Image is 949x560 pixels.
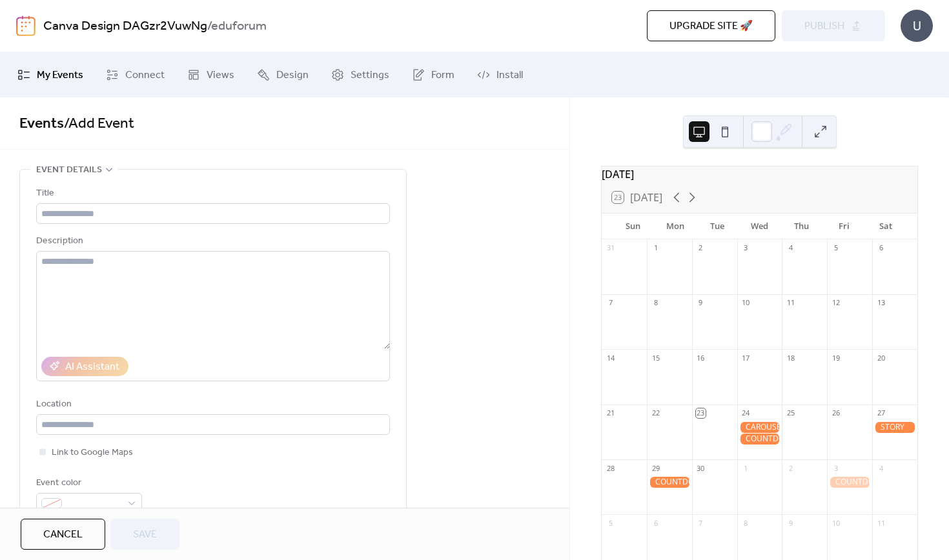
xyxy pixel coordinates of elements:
div: 1 [741,463,751,473]
div: 8 [741,518,751,528]
div: 17 [741,353,751,363]
div: [DATE] [602,166,917,182]
div: 26 [831,408,841,418]
a: Connect [96,57,174,92]
span: Upgrade site 🚀 [669,19,753,34]
span: Event details [36,163,102,178]
div: 3 [741,243,751,253]
div: 28 [606,463,615,473]
a: Settings [321,57,399,92]
span: Link to Google Maps [52,445,133,461]
div: 24 [741,408,751,418]
div: 13 [876,298,886,308]
a: Events [19,110,64,138]
div: 11 [876,518,886,528]
div: 9 [696,298,706,308]
div: 16 [696,353,706,363]
span: Connect [125,68,165,83]
div: 20 [876,353,886,363]
div: 4 [786,243,795,253]
div: 5 [606,518,615,528]
div: Sat [865,214,907,239]
div: COUNTDOWN -10 DAYS [737,434,782,445]
div: Location [36,397,387,412]
div: CAROUSEL [737,422,782,433]
a: Install [467,57,533,92]
div: Fri [822,214,864,239]
div: STORY [872,422,917,433]
div: 4 [876,463,886,473]
span: Cancel [43,527,83,543]
button: Cancel [21,519,105,550]
span: Form [431,68,454,83]
div: Event color [36,475,139,491]
div: 9 [786,518,795,528]
div: Title [36,186,387,201]
div: 25 [786,408,795,418]
span: Views [207,68,234,83]
div: 19 [831,353,841,363]
div: 12 [831,298,841,308]
button: Upgrade site 🚀 [647,10,775,41]
div: 2 [786,463,795,473]
span: / Add Event [64,110,134,138]
div: 18 [786,353,795,363]
div: 29 [651,463,660,473]
span: My Events [37,68,83,83]
a: Form [402,57,464,92]
div: Wed [739,214,781,239]
div: 7 [606,298,615,308]
div: U [901,10,933,42]
div: 7 [696,518,706,528]
div: 8 [651,298,660,308]
div: Description [36,234,387,249]
div: COUNTDOWN - 5 DAYS [647,477,692,488]
div: 10 [831,518,841,528]
div: 10 [741,298,751,308]
div: Sun [612,214,654,239]
div: 22 [651,408,660,418]
div: 1 [651,243,660,253]
b: eduforum [211,14,267,39]
div: 2 [696,243,706,253]
div: 27 [876,408,886,418]
a: My Events [8,57,93,92]
div: 15 [651,353,660,363]
div: 6 [651,518,660,528]
div: 5 [831,243,841,253]
div: Thu [781,214,822,239]
span: Settings [351,68,389,83]
div: 30 [696,463,706,473]
div: Mon [654,214,696,239]
div: COUNTDOWN -1 DAY [827,477,872,488]
img: logo [16,15,36,36]
span: Install [496,68,523,83]
div: 14 [606,353,615,363]
div: 3 [831,463,841,473]
b: / [207,14,211,39]
a: Canva Design DAGzr2VuwNg [43,14,207,39]
span: Design [276,68,309,83]
div: 11 [786,298,795,308]
a: Design [247,57,318,92]
div: 21 [606,408,615,418]
a: Views [178,57,244,92]
div: 6 [876,243,886,253]
div: 31 [606,243,615,253]
div: 23 [696,408,706,418]
div: Tue [697,214,739,239]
